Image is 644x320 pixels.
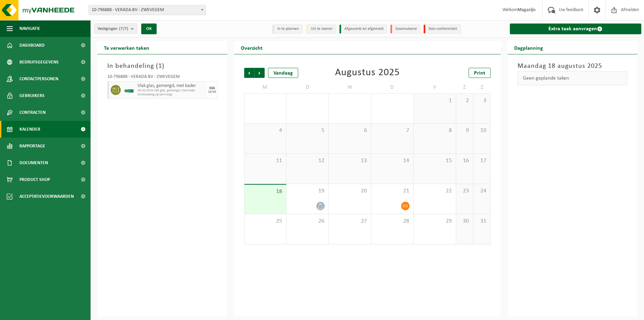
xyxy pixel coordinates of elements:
[375,218,410,225] span: 28
[244,81,286,93] td: M
[329,81,371,93] td: W
[19,71,58,87] span: Contactpersonen
[510,24,642,34] a: Extra taak aanvragen
[98,24,128,34] span: Vestigingen
[107,61,217,71] h3: In behandeling ( )
[19,154,48,171] span: Documenten
[414,81,456,93] td: V
[19,188,74,205] span: Acceptatievoorwaarden
[477,187,487,195] span: 24
[272,25,303,34] li: In te plannen
[89,5,206,15] span: 10-796888 - VERADA BV - ZWEVEGEM
[507,41,550,54] h2: Dagplanning
[268,68,298,78] div: Vandaag
[518,71,628,85] div: Geen geplande taken
[290,127,325,134] span: 5
[306,25,336,34] li: Uit te voeren
[469,68,491,78] a: Print
[417,157,452,165] span: 15
[332,187,367,195] span: 20
[248,188,283,195] span: 18
[460,218,470,225] span: 30
[417,218,452,225] span: 29
[335,68,400,78] div: Augustus 2025
[19,121,40,138] span: Kalender
[460,157,470,165] span: 16
[477,157,487,165] span: 17
[332,218,367,225] span: 27
[19,87,45,104] span: Gebruikers
[518,61,628,71] h3: Maandag 18 augustus 2025
[158,63,162,70] span: 1
[248,157,283,165] span: 11
[518,7,536,12] strong: Magazijn
[417,97,452,104] span: 1
[332,157,367,165] span: 13
[332,127,367,134] span: 6
[209,86,215,90] div: MA
[456,81,473,93] td: Z
[19,37,45,54] span: Dashboard
[248,127,283,134] span: 4
[339,25,387,34] li: Afgewerkt en afgemeld
[234,41,269,54] h2: Overzicht
[477,97,487,104] span: 3
[138,83,206,89] span: Vlak glas, gemengd, met kader
[248,218,283,225] span: 25
[19,20,40,37] span: Navigatie
[286,81,329,93] td: D
[290,157,325,165] span: 12
[255,68,265,78] span: Volgende
[477,218,487,225] span: 31
[94,24,137,34] button: Vestigingen(7/7)
[138,93,206,97] span: Omwisseling op aanvraag
[119,27,128,31] count: (7/7)
[141,24,157,34] button: OK
[375,127,410,134] span: 7
[107,75,217,81] div: 10-796888 - VERADA BV - ZWEVEGEM
[208,90,216,94] div: 18/08
[290,187,325,195] span: 19
[89,5,206,15] span: 10-796888 - VERADA BV - ZWEVEGEM
[97,41,156,54] h2: Te verwerken taken
[244,68,254,78] span: Vorige
[19,54,59,71] span: Bedrijfsgegevens
[375,157,410,165] span: 14
[371,81,414,93] td: D
[138,89,206,93] span: HK-XC-20-G vlak glas, gemengd, met kader
[390,25,420,34] li: Geannuleerd
[19,104,46,121] span: Contracten
[290,218,325,225] span: 26
[460,187,470,195] span: 23
[460,97,470,104] span: 2
[124,88,134,93] img: HK-XC-20-GN-00
[477,127,487,134] span: 10
[19,138,45,154] span: Rapportage
[474,71,485,76] span: Print
[417,127,452,134] span: 8
[19,171,50,188] span: Product Shop
[473,81,490,93] td: Z
[417,187,452,195] span: 22
[424,25,461,34] li: Non-conformiteit
[460,127,470,134] span: 9
[375,187,410,195] span: 21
